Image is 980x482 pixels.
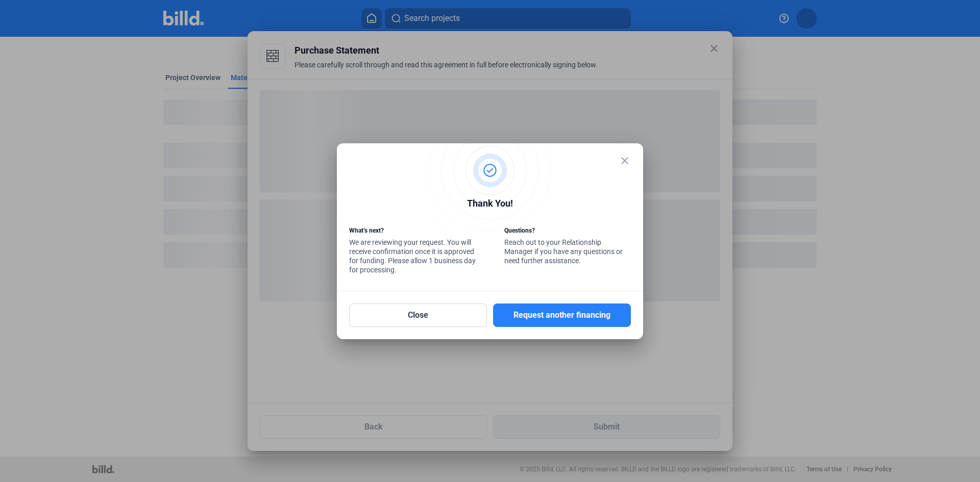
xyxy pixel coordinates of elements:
[349,226,476,277] div: We are reviewing your request. You will receive confirmation once it is approved for funding. Ple...
[349,303,487,327] button: Close
[349,226,476,238] div: What’s next?
[619,155,631,167] mat-icon: close
[493,303,631,327] button: Request another financing
[349,196,631,213] div: Thank You!
[504,226,631,238] div: Questions?
[504,226,631,268] div: Reach out to your Relationship Manager if you have any questions or need further assistance.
